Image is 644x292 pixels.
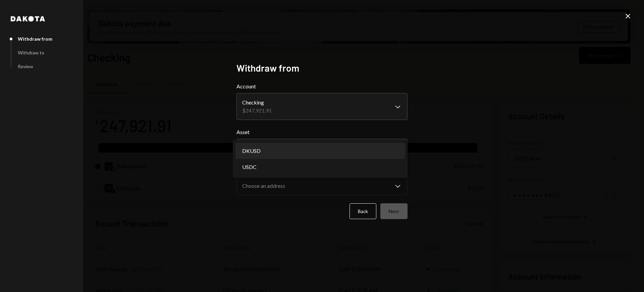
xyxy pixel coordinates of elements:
[350,203,376,219] button: Back
[18,50,44,55] div: Withdraw to
[236,139,408,158] button: Asset
[236,61,408,75] h2: Withdraw from
[236,82,408,90] label: Account
[18,64,33,69] div: Review
[236,128,408,136] label: Asset
[236,176,408,195] button: Source Address
[236,93,408,120] button: Account
[242,147,261,155] span: DKUSD
[18,36,52,42] div: Withdraw from
[242,163,257,171] span: USDC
